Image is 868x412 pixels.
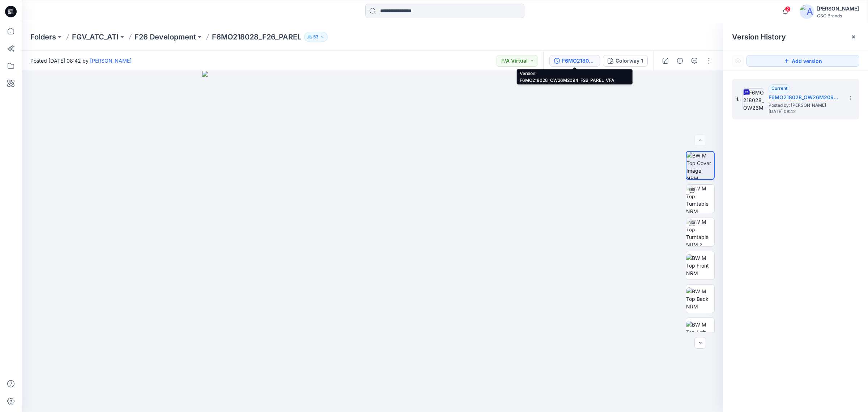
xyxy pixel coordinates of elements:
a: F26 Development [135,32,196,42]
button: Details [674,55,686,67]
button: Close [851,34,856,40]
img: BW M Top Cover Image NRM [686,152,714,179]
span: Posted [DATE] 08:42 by [30,57,132,64]
div: Colorway 1 [616,57,643,65]
span: [DATE] 08:42 [769,109,841,114]
h5: F6MO218028_OW26M2094_F26_PAREL_VFA [769,93,841,102]
img: avatar [800,4,814,19]
span: 2 [785,6,791,12]
img: BW M Top Turntable NRM 2 [686,218,714,246]
img: BW M Top Left NRM [686,321,714,344]
img: BW M Top Front NRM [686,254,714,277]
button: F6MO218028_OW26M2094_F26_PAREL_VFA [549,55,600,67]
img: F6MO218028_OW26M2094_F26_PAREL_VFA [743,88,764,110]
button: Colorway 1 [603,55,648,67]
div: [PERSON_NAME] [817,4,859,13]
p: 53 [313,33,319,41]
img: BW M Top Back NRM [686,287,714,310]
span: Current [771,85,787,91]
a: FGV_ATC_ATI [72,32,119,42]
button: 53 [304,32,328,42]
button: Add version [746,55,859,67]
p: F6MO218028_F26_PAREL [212,32,301,42]
div: F6MO218028_OW26M2094_F26_PAREL_VFA [562,57,595,65]
span: Version History [732,33,786,41]
img: BW M Top Turntable NRM [686,185,714,213]
span: Posted by: Susie Kim [769,102,841,109]
a: [PERSON_NAME] [90,58,132,64]
a: Folders [30,32,56,42]
span: 1. [736,96,740,102]
div: CSC Brands [817,13,859,18]
button: Show Hidden Versions [732,55,744,67]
